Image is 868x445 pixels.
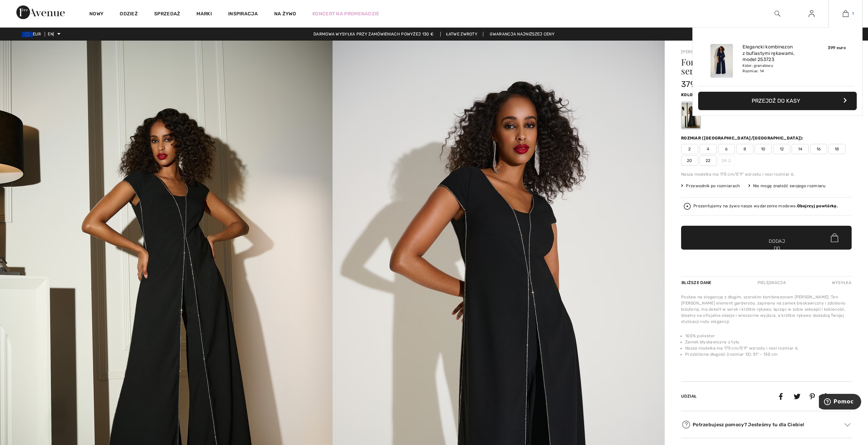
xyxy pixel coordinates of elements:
font: Nie mogę znaleźć swojego rozmiaru [753,183,826,188]
a: Koncert na promenadzie [312,10,380,17]
font: 16 [816,147,821,151]
img: wyszukaj na stronie internetowej [775,10,780,18]
img: Moje informacje [809,10,814,18]
font: Postaw na elegancję z długim, szerokim kombinezonem [PERSON_NAME]. Ten [PERSON_NAME] element gard... [681,295,845,324]
font: Kolor: [681,92,697,97]
font: 2 [688,147,691,151]
font: EUR [33,32,41,36]
font: Przewodnik po rozmiarach [686,183,740,188]
img: ring-m.svg [728,159,731,162]
font: Sprzedaż [154,11,180,17]
font: Koncert na promenadzie [312,11,380,17]
a: Zalogować się [803,10,820,18]
img: Aleja 1ère [16,5,65,19]
a: Marki [196,11,212,18]
div: Czarny [682,103,700,128]
font: 100% poliester [685,333,715,338]
img: Euro [22,32,33,37]
font: Potrzebujesz pomocy? Jesteśmy tu dla Ciebie! [693,422,804,428]
button: Przejdź do kasy [698,92,857,110]
font: Gwarancja najniższej ceny [490,32,555,36]
font: Obejrzyj powtórkę. [797,204,838,208]
a: 1 [829,10,862,18]
font: 12 [780,147,784,151]
font: Udział [681,394,697,399]
a: Sprzedaż [154,11,180,18]
img: Obejrzyj powtórkę [684,203,691,210]
font: Marki [196,11,212,17]
font: 20 [687,158,692,163]
font: 10 [761,147,766,151]
font: Na żywo [274,11,296,17]
font: Nowy [89,11,103,17]
img: Arrow2.svg [844,423,851,427]
font: Pielęgnacja [757,280,786,285]
font: Rozmiar: 14 [742,69,764,73]
font: Nasza modelka ma 175 cm/5'9" wzrostu i nosi rozmiar 6. [681,172,794,177]
font: Prezentujemy na żywo nasze wydarzenie modowe. [693,204,797,208]
a: Gwarancja najniższej ceny [484,32,560,36]
img: Bag.svg [831,233,838,242]
font: 1 [852,11,854,16]
a: Elegancki kombinezon z bufiastymi rękawami, model 253723 [742,44,810,63]
a: Na żywo [274,10,296,17]
a: Łatwe zwroty [440,32,484,36]
a: [PERSON_NAME] [681,49,715,54]
font: Darmowa wysyłka przy zamówieniach powyżej 130 € [313,32,433,36]
a: Odzież [120,11,138,18]
font: 14 [798,147,803,151]
font: 24 [722,158,727,163]
font: Rozmiar ([GEOGRAPHIC_DATA]/[GEOGRAPHIC_DATA]): [681,136,804,140]
font: Elegancki kombinezon z bufiastymi rękawami, model 253723 [742,44,794,62]
iframe: Otwiera widżet, w którym można znaleźć więcej informacji [819,394,861,411]
font: 22 [706,158,711,163]
img: Elegancki kombinezon z bufiastymi rękawami, model 253723 [710,44,733,78]
font: 8 [744,147,746,151]
font: Łatwe zwroty [446,32,478,36]
font: Zamek błyskawiczny z tyłu [685,340,739,344]
font: Inspiracja [228,11,258,17]
font: 6 [725,147,727,151]
font: 18 [835,147,839,151]
font: Formalny kombinezon z dekoltem w serek, model 253757 [681,56,820,77]
font: Przybliżona długość (rozmiar 12): 51" - 130 cm [685,352,778,357]
font: Nasza modelka ma 175 cm/5'9" wzrostu i nosi rozmiar 6. [685,346,798,351]
a: Darmowa wysyłka przy zamówieniach powyżej 130 € [308,32,439,36]
font: Dodaj do koszyka [766,238,788,259]
font: 399 euro [828,45,846,50]
font: EN [48,32,53,36]
img: Moja torba [843,10,849,18]
font: Przejdź do kasy [752,98,800,104]
font: Wysyłka [832,280,851,285]
font: Bliższe dane [681,280,711,285]
font: Kolor: granatowy [742,63,773,68]
font: 379 euro [681,79,715,89]
a: Nowy [89,11,103,18]
font: 4 [707,147,709,151]
font: Odzież [120,11,138,17]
